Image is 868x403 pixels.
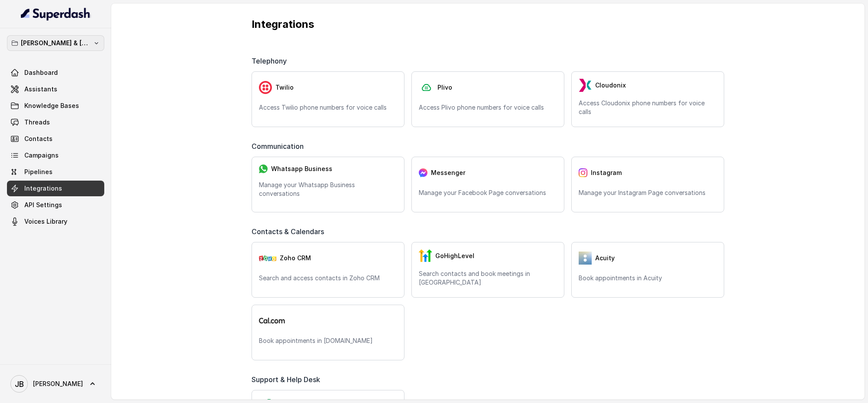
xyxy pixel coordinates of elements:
[252,56,290,66] span: Telephony
[7,65,104,81] a: Dashboard
[7,148,104,163] a: Campaigns
[259,336,397,345] p: Book appointments in [DOMAIN_NAME]
[259,255,276,261] img: zohoCRM.b78897e9cd59d39d120b21c64f7c2b3a.svg
[259,318,285,323] img: logo.svg
[21,38,90,48] p: [PERSON_NAME] & [PERSON_NAME]
[24,134,53,143] span: Contacts
[7,114,104,130] a: Threads
[7,197,104,213] a: API Settings
[7,164,104,180] a: Pipelines
[579,188,717,197] p: Manage your Instagram Page conversations
[579,99,717,116] p: Access Cloudonix phone numbers for voice calls
[419,249,432,262] img: GHL.59f7fa3143240424d279.png
[24,85,57,94] span: Assistants
[7,181,104,196] a: Integrations
[7,131,104,147] a: Contacts
[15,379,24,389] text: JB
[7,214,104,229] a: Voices Library
[419,103,557,112] p: Access Plivo phone numbers for voice calls
[252,17,724,31] p: Integrations
[7,372,104,396] a: [PERSON_NAME]
[259,181,397,198] p: Manage your Whatsapp Business conversations
[7,81,104,97] a: Assistants
[271,165,332,173] span: Whatsapp Business
[595,81,626,90] span: Cloudonix
[24,101,79,110] span: Knowledge Bases
[419,168,427,177] img: messenger.2e14a0163066c29f9ca216c7989aa592.svg
[437,83,452,92] span: Plivo
[591,168,622,177] span: Instagram
[24,168,53,176] span: Pipelines
[259,81,272,94] img: twilio.7c09a4f4c219fa09ad352260b0a8157b.svg
[21,7,91,21] img: light.svg
[275,83,294,92] span: Twilio
[579,252,592,265] img: 5vvjV8cQY1AVHSZc2N7qU9QabzYIM+zpgiA0bbq9KFoni1IQNE8dHPp0leJjYW31UJeOyZnSBUO77gdMaNhFCgpjLZzFnVhVC...
[595,254,615,262] span: Acuity
[252,141,307,151] span: Communication
[579,274,717,282] p: Book appointments in Acuity
[280,254,311,262] span: Zoho CRM
[419,81,434,94] img: plivo.d3d850b57a745af99832d897a96997ac.svg
[252,374,324,385] span: Support & Help Desk
[24,184,62,193] span: Integrations
[419,269,557,287] p: Search contacts and book meetings in [GEOGRAPHIC_DATA]
[259,165,268,173] img: whatsapp.f50b2aaae0bd8934e9105e63dc750668.svg
[24,118,50,127] span: Threads
[33,379,83,388] span: [PERSON_NAME]
[435,252,474,260] span: GoHighLevel
[579,79,592,92] img: LzEnlUgADIwsuYwsTIxNLkxQDEyBEgDTDZAMjs1Qgy9jUyMTMxBzEB8uASKBKLgDqFxF08kI1lQAAAABJRU5ErkJggg==
[24,201,62,209] span: API Settings
[419,188,557,197] p: Manage your Facebook Page conversations
[431,168,465,177] span: Messenger
[259,103,397,112] p: Access Twilio phone numbers for voice calls
[24,217,67,226] span: Voices Library
[252,226,328,237] span: Contacts & Calendars
[7,35,104,51] button: [PERSON_NAME] & [PERSON_NAME]
[259,274,397,282] p: Search and access contacts in Zoho CRM
[24,151,59,160] span: Campaigns
[24,68,58,77] span: Dashboard
[7,98,104,114] a: Knowledge Bases
[579,168,587,177] img: instagram.04eb0078a085f83fc525.png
